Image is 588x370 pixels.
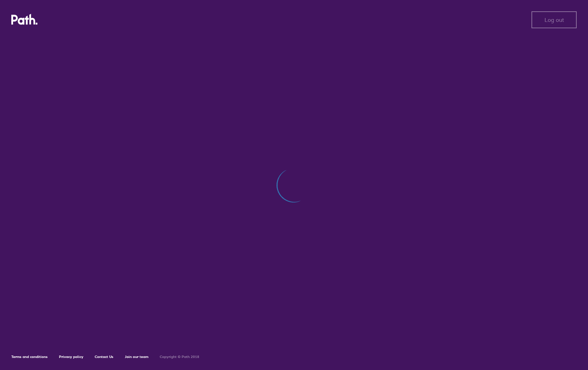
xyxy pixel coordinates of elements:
a: Contact Us [95,354,113,359]
a: Privacy policy [59,354,83,359]
h6: Copyright © Path 2018 [160,355,199,359]
span: Log out [545,17,564,23]
a: Join our team [125,354,148,359]
a: Terms and conditions [11,354,48,359]
button: Log out [531,11,577,28]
